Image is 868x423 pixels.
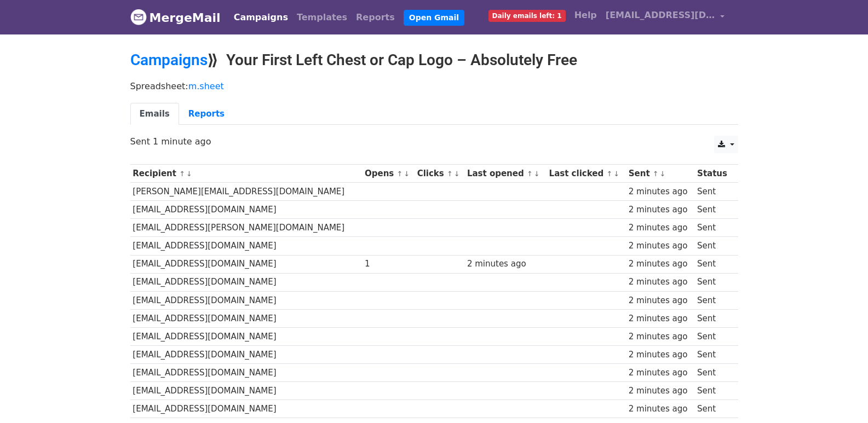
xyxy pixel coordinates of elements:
div: 2 minutes ago [629,204,692,216]
a: ↑ [653,170,659,178]
a: ↑ [527,170,533,178]
div: 2 minutes ago [629,349,692,361]
a: Reports [352,7,399,28]
td: Sent [694,219,732,237]
div: 2 minutes ago [629,186,692,198]
td: Sent [694,346,732,364]
a: ↓ [454,170,460,178]
a: Reports [179,103,234,125]
a: ↓ [660,170,666,178]
a: ↑ [606,170,612,178]
td: Sent [694,291,732,309]
div: 2 minutes ago [629,403,692,415]
a: Campaigns [229,7,292,28]
a: ↓ [613,170,619,178]
td: [EMAIL_ADDRESS][DOMAIN_NAME] [130,291,363,309]
a: m.sheet [188,81,224,91]
span: [EMAIL_ADDRESS][DOMAIN_NAME] [606,9,715,22]
th: Clicks [415,165,464,183]
td: Sent [694,237,732,255]
a: ↑ [179,170,185,178]
td: [EMAIL_ADDRESS][DOMAIN_NAME] [130,400,363,418]
td: [EMAIL_ADDRESS][DOMAIN_NAME] [130,255,363,273]
span: Daily emails left: 1 [488,10,566,22]
div: 1 [365,258,412,270]
a: [EMAIL_ADDRESS][DOMAIN_NAME] [601,4,729,30]
td: [EMAIL_ADDRESS][DOMAIN_NAME] [130,382,363,400]
div: 2 minutes ago [629,331,692,343]
td: [EMAIL_ADDRESS][DOMAIN_NAME] [130,346,363,364]
td: Sent [694,201,732,219]
th: Opens [362,165,415,183]
td: [EMAIL_ADDRESS][DOMAIN_NAME] [130,273,363,291]
div: 2 minutes ago [629,385,692,397]
div: 2 minutes ago [629,222,692,234]
a: Campaigns [130,51,208,69]
div: 2 minutes ago [629,312,692,325]
td: Sent [694,273,732,291]
a: Daily emails left: 1 [484,4,570,26]
a: ↓ [534,170,540,178]
p: Spreadsheet: [130,80,738,92]
img: MergeMail logo [130,9,147,25]
th: Last opened [464,165,547,183]
td: [EMAIL_ADDRESS][DOMAIN_NAME] [130,309,363,327]
td: Sent [694,364,732,382]
a: ↑ [447,170,453,178]
th: Status [694,165,732,183]
th: Sent [626,165,694,183]
div: 2 minutes ago [629,240,692,252]
a: ↓ [404,170,410,178]
a: Emails [130,103,179,125]
td: [EMAIL_ADDRESS][DOMAIN_NAME] [130,327,363,345]
div: 2 minutes ago [629,294,692,307]
td: Sent [694,382,732,400]
div: 2 minutes ago [629,276,692,288]
a: MergeMail [130,6,221,29]
a: Help [570,4,601,26]
td: [PERSON_NAME][EMAIL_ADDRESS][DOMAIN_NAME] [130,183,363,201]
div: 2 minutes ago [629,258,692,270]
td: [EMAIL_ADDRESS][DOMAIN_NAME] [130,237,363,255]
td: [EMAIL_ADDRESS][DOMAIN_NAME] [130,364,363,382]
td: Sent [694,327,732,345]
div: 2 minutes ago [629,367,692,379]
a: ↓ [186,170,192,178]
td: Sent [694,309,732,327]
h2: ⟫ Your First Left Chest or Cap Logo – Absolutely Free [130,51,738,69]
a: Templates [292,7,352,28]
th: Last clicked [547,165,626,183]
a: Open Gmail [404,10,464,26]
th: Recipient [130,165,363,183]
td: Sent [694,255,732,273]
p: Sent 1 minute ago [130,136,738,147]
td: Sent [694,183,732,201]
a: ↑ [397,170,403,178]
div: 2 minutes ago [467,258,544,270]
td: [EMAIL_ADDRESS][DOMAIN_NAME] [130,201,363,219]
td: [EMAIL_ADDRESS][PERSON_NAME][DOMAIN_NAME] [130,219,363,237]
td: Sent [694,400,732,418]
